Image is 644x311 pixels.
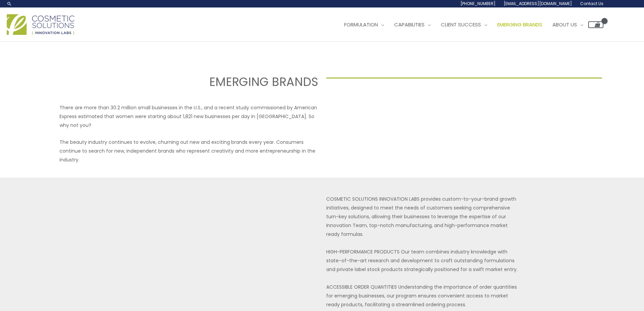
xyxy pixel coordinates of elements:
a: Search icon link [7,1,12,6]
span: [PHONE_NUMBER] [460,1,496,6]
span: Client Success [441,21,481,28]
span: About Us [552,21,577,28]
p: The beauty industry continues to evolve, churning out new and exciting brands every year. Consume... [59,138,318,164]
a: About Us [547,15,588,35]
nav: Site Navigation [334,15,603,35]
a: Client Success [436,15,492,35]
a: Emerging Brands [492,15,547,35]
span: [EMAIL_ADDRESS][DOMAIN_NAME] [504,1,572,6]
img: Cosmetic Solutions Logo [7,14,74,35]
span: Capabilities [394,21,425,28]
p: There are more than 30.2 million small businesses in the U.S., and a recent study commissioned by... [59,103,318,130]
h2: EMERGING BRANDS [42,74,318,90]
span: Emerging Brands [497,21,542,28]
a: Capabilities [389,15,436,35]
a: View Shopping Cart, empty [588,21,603,28]
a: Formulation [339,15,389,35]
span: Contact Us [580,1,603,6]
span: Formulation [344,21,378,28]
